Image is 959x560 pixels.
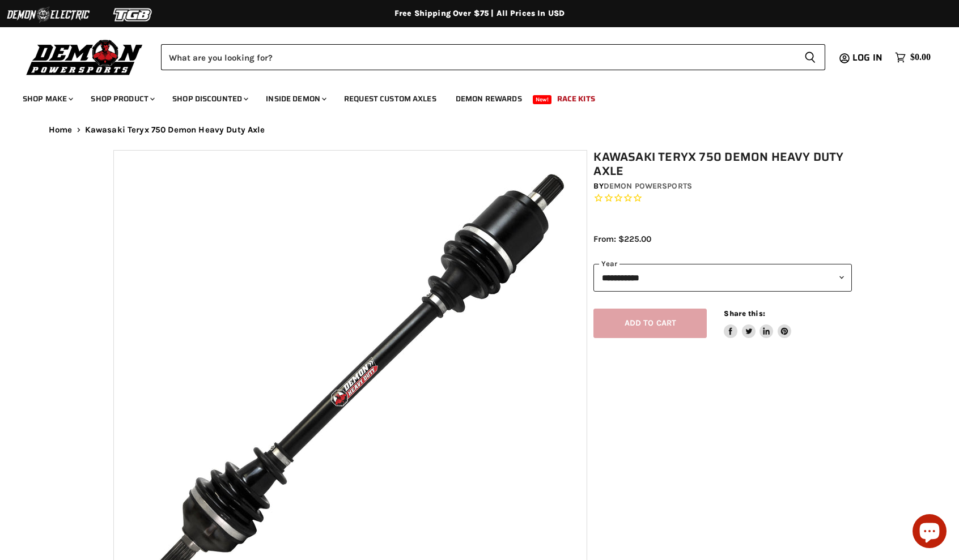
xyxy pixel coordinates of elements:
a: Shop Make [14,87,80,110]
ul: Main menu [14,83,928,110]
span: Share this: [724,309,765,318]
a: Shop Product [82,87,162,110]
img: Demon Powersports [23,37,147,77]
a: Request Custom Axles [336,87,445,110]
a: $0.00 [889,49,936,66]
a: Demon Powersports [604,181,692,191]
span: From: $225.00 [593,234,651,244]
span: $0.00 [910,52,931,63]
a: Inside Demon [257,87,333,110]
a: Home [49,125,73,135]
input: Search [161,44,795,70]
span: Rated 0.0 out of 5 stars 0 reviews [593,193,852,204]
button: Search [795,44,825,70]
aside: Share this: [724,309,791,339]
h1: Kawasaki Teryx 750 Demon Heavy Duty Axle [593,150,852,178]
span: Log in [852,50,882,65]
a: Demon Rewards [447,87,531,110]
a: Log in [847,53,889,63]
inbox-online-store-chat: Shopify online store chat [909,514,950,551]
span: Kawasaki Teryx 750 Demon Heavy Duty Axle [85,125,265,135]
a: Shop Discounted [164,87,255,110]
span: New! [533,95,552,104]
nav: Breadcrumbs [26,125,933,135]
select: year [593,264,852,292]
a: Race Kits [549,87,604,110]
img: Demon Electric Logo 2 [6,4,91,25]
form: Product [161,44,825,70]
img: TGB Logo 2 [91,4,176,25]
div: by [593,180,852,193]
div: Free Shipping Over $75 | All Prices In USD [26,8,933,19]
